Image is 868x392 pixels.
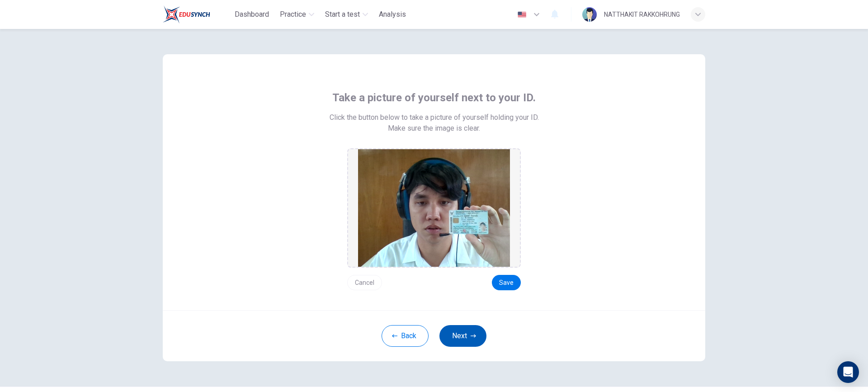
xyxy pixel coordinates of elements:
[439,325,486,347] button: Next
[516,11,528,18] img: en
[235,9,269,20] span: Dashboard
[382,325,429,347] button: Back
[163,5,210,24] img: Train Test logo
[325,9,360,20] span: Start a test
[276,6,318,23] button: Practice
[280,9,306,20] span: Practice
[330,112,539,123] span: Click the button below to take a picture of yourself holding your ID.
[582,7,597,22] img: Profile picture
[163,5,231,24] a: Train Test logo
[837,361,859,383] div: Open Intercom Messenger
[332,90,536,105] span: Take a picture of yourself next to your ID.
[347,275,382,290] button: Cancel
[375,6,410,23] button: Analysis
[388,123,480,134] span: Make sure the image is clear.
[604,9,680,20] div: NATTHAKIT RAKKOHRUNG
[358,149,510,267] img: preview screemshot
[492,275,521,290] button: Save
[379,9,406,20] span: Analysis
[231,6,273,23] button: Dashboard
[321,6,372,23] button: Start a test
